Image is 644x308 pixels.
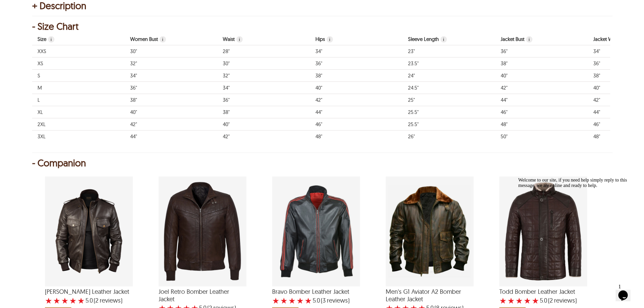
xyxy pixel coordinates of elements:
td: Jacket Bust 44" [495,94,588,106]
td: Jacket Hips 34" [310,45,403,57]
td: Sleeve Length 23.5" [403,57,495,70]
td: Sleeve Length 25.5" [403,118,495,131]
td: Sleeve Length 25.5" [403,106,495,118]
span: Men's G1 Aviator A2 Bomber Leather Jacket [386,288,474,303]
td: Waist 28" [217,45,310,57]
th: Jacket Bust [495,33,588,45]
th: Size [32,33,125,45]
td: Waist 34" [217,82,310,94]
td: Sleeve Length 26" [403,131,495,143]
td: Size 2XL [32,118,125,131]
td: Size M [32,82,125,94]
label: 5 rating [77,297,85,304]
td: Women Bust 42" [125,118,217,131]
td: Waist 38" [217,106,310,118]
label: 1 rating [499,297,507,304]
iframe: chat widget [616,281,637,301]
td: Jacket Bust 42" [495,82,588,94]
td: Women Bust 32" [125,57,217,70]
span: Waist [236,36,243,43]
td: Size XXS [32,45,125,57]
span: (3 [321,297,326,304]
iframe: chat widget [516,175,637,278]
label: 5.0 [540,297,547,304]
td: Jacket Bust 48" [495,118,588,131]
td: Jacket Hips 40" [310,82,403,94]
label: 4 rating [524,297,531,304]
td: Size 3XL [32,131,125,143]
td: Women Bust 34" [125,70,217,82]
td: Sleeve Length 24.5" [403,82,495,94]
label: 5.0 [86,297,93,304]
span: ) [548,297,577,304]
span: Jacket Hips [327,36,333,43]
td: Size XS [32,57,125,70]
label: 5 rating [305,297,312,304]
label: 3 rating [61,297,69,304]
th: Sleeve Length [403,33,495,45]
span: reviews [98,297,121,304]
td: Sleeve Length 23" [403,45,495,57]
td: Women Bust 40" [125,106,217,118]
span: Welcome to our site, if you need help simply reply to this message, we are online and ready to help. [3,3,112,13]
label: 4 rating [69,297,77,304]
span: Joel Retro Bomber Leather Jacket [159,288,246,303]
label: 3 rating [516,297,523,304]
td: Jacket Hips 42" [310,94,403,106]
td: Jacket Bust 40" [495,70,588,82]
label: 4 rating [296,297,304,304]
span: reviews [326,297,348,304]
td: Waist 36" [217,94,310,106]
td: Size S [32,70,125,82]
span: Size [48,36,54,43]
div: Welcome to our site, if you need help simply reply to this message, we are online and ready to help. [3,3,124,14]
td: Jacket Bust 50" [495,131,588,143]
span: Sleeve Length [440,36,447,43]
span: (2 [94,297,98,304]
div: - Companion [32,160,612,166]
span: Bravo Bomber Leather Jacket [272,288,360,295]
td: Waist 32" [217,70,310,82]
td: Jacket Hips 44" [310,106,403,118]
td: Size XL [32,106,125,118]
div: - Size Chart [32,23,612,30]
td: Women Bust 44" [125,131,217,143]
td: Waist 30" [217,57,310,70]
td: Waist 42" [217,131,310,143]
label: 1 rating [45,297,52,304]
td: Jacket Hips 48" [310,131,403,143]
label: 3 rating [288,297,296,304]
label: 2 rating [53,297,61,304]
span: Women Bust [160,36,166,43]
label: 2 rating [280,297,288,304]
span: Jacket Bust [526,36,532,43]
td: Jacket Hips 36" [310,57,403,70]
span: ) [321,297,350,304]
span: Frank Bomber Leather Jacket [45,288,133,295]
label: 1 rating [272,297,280,304]
td: Jacket Hips 38" [310,70,403,82]
span: reviews [553,297,575,304]
label: 5.0 [313,297,320,304]
td: Waist 40" [217,118,310,131]
span: (2 [548,297,553,304]
td: Jacket Hips 46" [310,118,403,131]
td: Women Bust 36" [125,82,217,94]
span: Todd Bomber Leather Jacket [499,288,587,295]
td: Jacket Bust 36" [495,45,588,57]
td: Women Bust 38" [125,94,217,106]
th: Waist [217,33,310,45]
label: 2 rating [507,297,515,304]
td: Size L [32,94,125,106]
label: 5 rating [532,297,539,304]
th: Women Bust [125,33,217,45]
td: Jacket Bust 46" [495,106,588,118]
div: + Description [32,2,612,9]
td: Sleeve Length 24" [403,70,495,82]
th: Jacket Hips [310,33,403,45]
span: ) [94,297,122,304]
td: Sleeve Length 25" [403,94,495,106]
td: Women Bust 30" [125,45,217,57]
td: Jacket Bust 38" [495,57,588,70]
